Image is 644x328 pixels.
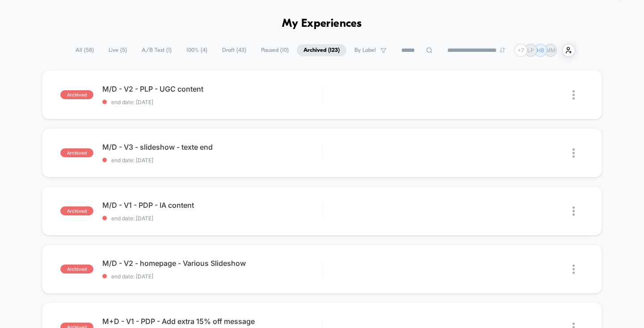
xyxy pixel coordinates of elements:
[215,44,253,56] span: Draft ( 43 )
[180,44,214,56] span: 100% ( 4 )
[500,47,505,53] img: end
[282,17,362,30] h1: My Experiences
[572,90,575,100] img: close
[537,47,544,54] p: HB
[102,143,322,151] span: M/D - V3 - slideshow - texte end
[354,47,376,54] span: By Label
[102,84,322,93] span: M/D - V2 - PLP - UGC content
[102,273,322,280] span: end date: [DATE]
[297,44,346,56] span: Archived ( 123 )
[102,99,322,105] span: end date: [DATE]
[572,148,575,158] img: close
[102,259,322,268] span: M/D - V2 - homepage - Various Slideshow
[572,206,575,216] img: close
[254,44,295,56] span: Paused ( 10 )
[69,44,101,56] span: All ( 58 )
[102,157,322,164] span: end date: [DATE]
[572,265,575,274] img: close
[60,206,93,215] span: archived
[102,201,322,210] span: M/D - V1 - PDP - IA content
[102,215,322,222] span: end date: [DATE]
[102,317,322,326] span: M+D - V1 - PDP - Add extra 15% off message
[60,90,93,99] span: archived
[60,265,93,273] span: archived
[514,44,527,57] div: + 7
[60,148,93,157] span: archived
[102,44,134,56] span: Live ( 5 )
[135,44,178,56] span: A/B Test ( 1 )
[527,47,534,54] p: LP
[546,47,556,54] p: MM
